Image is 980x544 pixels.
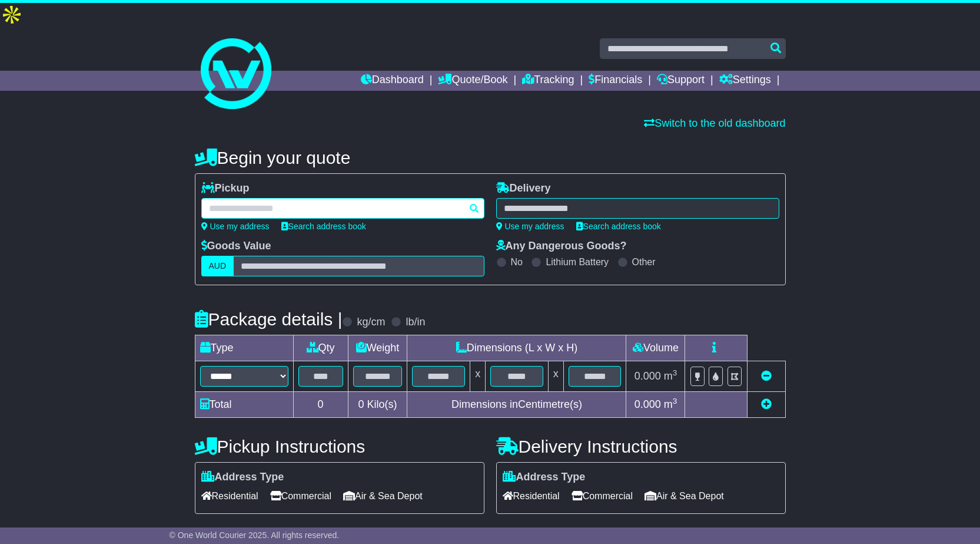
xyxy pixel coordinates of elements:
a: Financials [589,71,642,91]
a: Tracking [522,71,574,91]
span: m [664,398,677,410]
a: Search address book [576,222,661,231]
td: Kilo(s) [348,392,407,418]
span: 0.000 [634,398,661,410]
a: Add new item [761,398,772,410]
a: Use my address [201,222,270,231]
a: Dashboard [361,71,424,91]
h4: Delivery Instructions [496,437,786,456]
h4: Package details | [195,309,343,329]
label: Address Type [503,471,586,484]
sup: 3 [673,397,677,405]
label: kg/cm [357,316,385,329]
h4: Begin your quote [195,148,786,167]
span: 0.000 [634,370,661,382]
td: 0 [293,392,348,418]
span: Residential [503,487,560,505]
td: Qty [293,335,348,361]
td: Volume [626,335,685,361]
label: Goods Value [201,240,271,253]
span: Commercial [572,487,633,505]
span: © One World Courier 2025. All rights reserved. [170,530,340,540]
span: 0 [358,398,364,410]
a: Search address book [281,222,366,231]
label: Address Type [201,471,284,484]
a: Remove this item [761,370,772,382]
td: x [548,361,563,392]
label: Pickup [201,182,250,195]
label: lb/in [406,316,425,329]
span: m [664,370,677,382]
td: x [470,361,486,392]
td: Total [195,392,293,418]
td: Weight [348,335,407,361]
a: Quote/Book [438,71,507,91]
a: Switch to the old dashboard [644,117,785,129]
sup: 3 [673,368,677,377]
a: Use my address [496,222,564,231]
span: Air & Sea Depot [645,487,724,505]
span: Residential [201,487,258,505]
td: Type [195,335,293,361]
label: Other [632,256,656,268]
td: Dimensions (L x W x H) [407,335,626,361]
label: Delivery [496,182,551,195]
label: Lithium Battery [546,256,609,268]
a: Support [657,71,705,91]
a: Settings [719,71,771,91]
typeahead: Please provide city [201,198,484,219]
td: Dimensions in Centimetre(s) [407,392,626,418]
span: Air & Sea Depot [343,487,423,505]
h4: Pickup Instructions [195,437,484,456]
label: AUD [201,256,234,276]
label: No [511,256,523,268]
span: Commercial [270,487,331,505]
label: Any Dangerous Goods? [496,240,627,253]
